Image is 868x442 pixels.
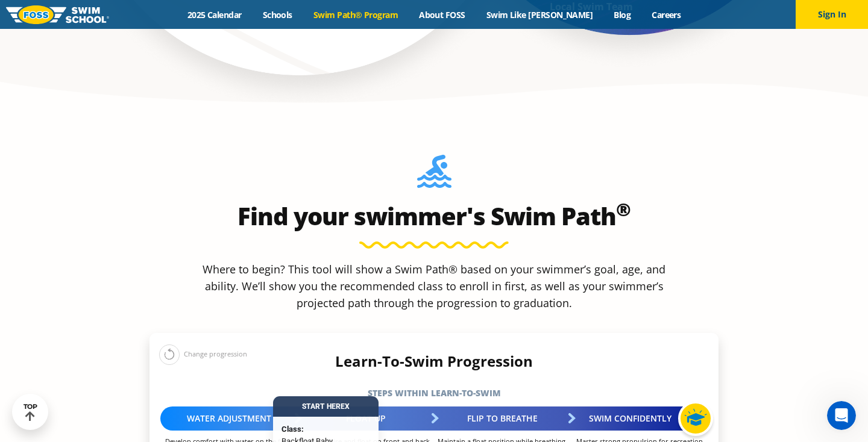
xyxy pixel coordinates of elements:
[149,385,719,402] h5: Steps within Learn-to-Swim
[6,5,109,24] img: FOSS Swim School Logo
[476,9,603,20] a: Swim Like [PERSON_NAME]
[177,9,252,20] a: 2025 Calendar
[417,155,451,196] img: Foss-Location-Swimming-Pool-Person.svg
[149,353,719,370] h4: Learn-To-Swim Progression
[603,9,641,20] a: Blog
[303,9,408,20] a: Swim Path® Program
[616,197,631,222] sup: ®
[641,9,691,20] a: Careers
[281,425,304,434] strong: Class:
[160,406,297,431] div: Water Adjustment
[252,9,303,20] a: Schools
[571,406,708,431] div: Swim Confidently
[273,396,379,417] div: Start Here
[159,344,247,365] div: Change progression
[345,402,350,411] span: X
[434,406,571,431] div: Flip to Breathe
[409,9,476,20] a: About FOSS
[149,202,719,231] h2: Find your swimmer's Swim Path
[827,401,856,430] iframe: Intercom live chat
[198,261,670,311] p: Where to begin? This tool will show a Swim Path® based on your swimmer’s goal, age, and ability. ...
[24,403,37,422] div: TOP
